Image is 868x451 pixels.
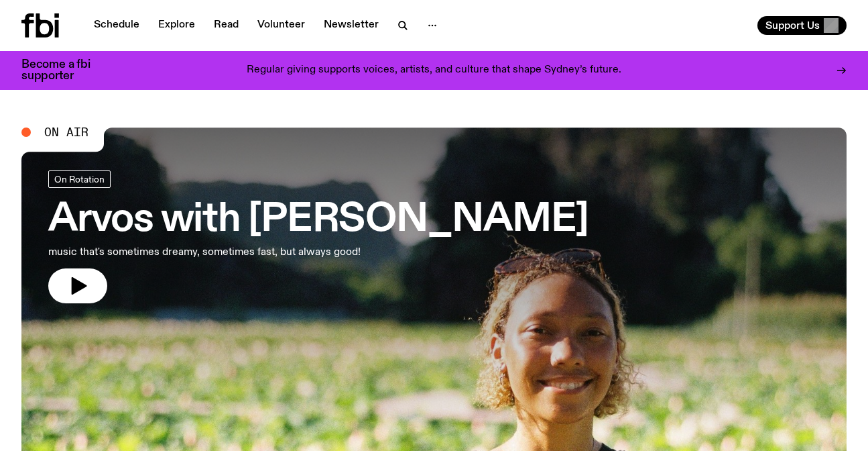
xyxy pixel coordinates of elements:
[48,201,588,239] h3: Arvos with [PERSON_NAME]
[150,16,203,35] a: Explore
[48,170,588,303] a: Arvos with [PERSON_NAME]music that's sometimes dreamy, sometimes fast, but always good!
[765,19,820,32] span: Support Us
[54,174,105,184] span: On Rotation
[21,59,107,82] h3: Become a fbi supporter
[316,16,387,35] a: Newsletter
[206,16,247,35] a: Read
[48,170,111,188] a: On Rotation
[249,16,313,35] a: Volunteer
[247,64,621,77] p: Regular giving supports voices, artists, and culture that shape Sydney’s future.
[757,16,847,35] button: Support Us
[48,244,391,260] p: music that's sometimes dreamy, sometimes fast, but always good!
[44,126,88,138] span: On Air
[86,16,147,35] a: Schedule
